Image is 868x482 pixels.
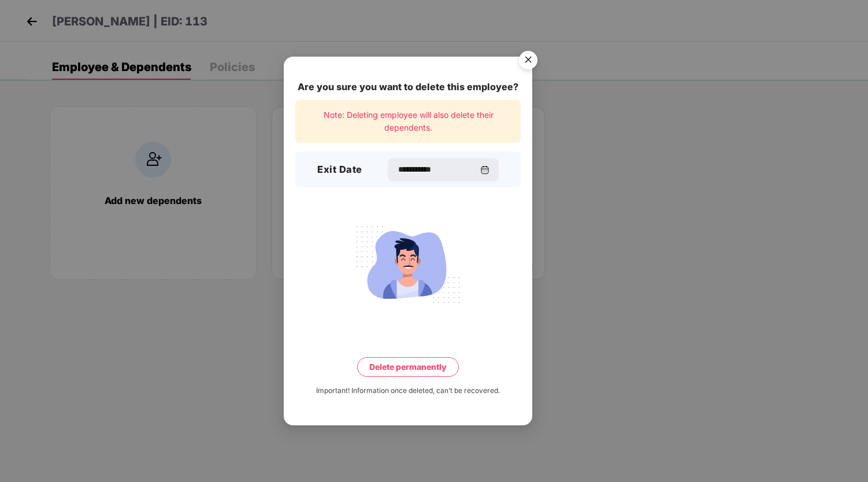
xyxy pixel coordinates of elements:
[343,220,473,310] img: svg+xml;base64,PHN2ZyB4bWxucz0iaHR0cDovL3d3dy53My5vcmcvMjAwMC9zdmciIHdpZHRoPSIyMjQiIGhlaWdodD0iMT...
[512,46,544,78] img: svg+xml;base64,PHN2ZyB4bWxucz0iaHR0cDovL3d3dy53My5vcmcvMjAwMC9zdmciIHdpZHRoPSI1NiIgaGVpZ2h0PSI1Ni...
[512,46,543,77] button: Close
[357,357,459,377] button: Delete permanently
[316,385,500,396] div: Important! Information once deleted, can’t be recovered.
[295,100,521,143] div: Note: Deleting employee will also delete their dependents.
[480,165,489,175] img: svg+xml;base64,PHN2ZyBpZD0iQ2FsZW5kYXItMzJ4MzIiIHhtbG5zPSJodHRwOi8vd3d3LnczLm9yZy8yMDAwL3N2ZyIgd2...
[317,162,362,177] h3: Exit Date
[295,80,521,94] div: Are you sure you want to delete this employee?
